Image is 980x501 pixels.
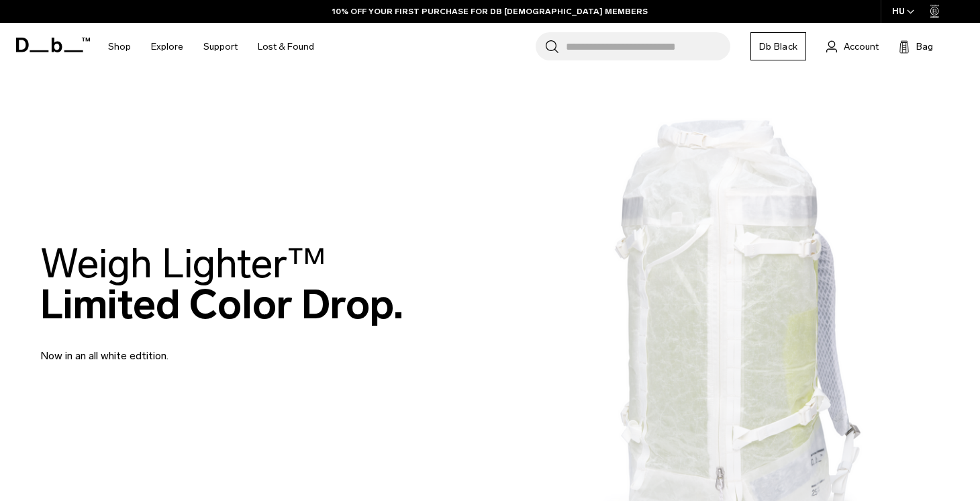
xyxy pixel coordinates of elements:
h2: Limited Color Drop. [40,243,403,325]
a: 10% OFF YOUR FIRST PURCHASE FOR DB [DEMOGRAPHIC_DATA] MEMBERS [332,5,648,17]
nav: Main Navigation [98,23,324,71]
a: Db Black [750,32,806,60]
span: Bag [916,40,933,54]
a: Lost & Found [258,23,314,71]
a: Support [203,23,238,71]
span: Account [844,40,879,54]
span: Weigh Lighter™ [40,239,326,288]
button: Bag [899,38,933,54]
a: Account [826,38,879,54]
a: Explore [151,23,183,71]
p: Now in an all white edtition. [40,332,362,364]
a: Shop [108,23,131,71]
